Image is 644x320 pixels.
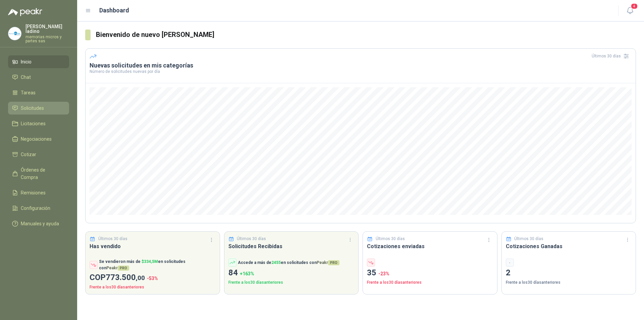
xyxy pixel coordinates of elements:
h3: Cotizaciones Ganadas [506,242,632,250]
span: Peakr [317,260,339,265]
a: Solicitudes [8,102,69,115]
span: Solicitudes [21,104,44,112]
h3: Has vendido [90,242,216,250]
a: Manuales y ayuda [8,217,69,230]
a: Órdenes de Compra [8,164,69,184]
span: -23 % [378,271,389,276]
span: Configuración [21,204,50,212]
p: Frente a los 30 días anteriores [90,284,216,290]
h3: Nuevas solicitudes en mis categorías [90,61,632,70]
h3: Bienvenido de nuevo [PERSON_NAME] [96,30,636,40]
h3: Solicitudes Recibidas [228,242,355,250]
a: Negociaciones [8,133,69,145]
img: Company Logo [8,27,21,40]
p: Frente a los 30 días anteriores [367,279,493,286]
span: Manuales y ayuda [21,220,59,227]
a: Inicio [8,55,69,68]
p: 84 [228,267,355,279]
p: Frente a los 30 días anteriores [506,279,632,286]
span: ,00 [136,274,145,282]
p: Número de solicitudes nuevas por día [90,70,632,74]
div: Últimos 30 días [592,51,632,61]
p: 35 [367,267,493,279]
span: PRO [328,260,339,265]
span: Inicio [21,58,32,65]
p: memorias micros y partes sas [25,35,69,43]
span: Remisiones [21,189,46,196]
span: Chat [21,74,31,81]
p: Últimos 30 días [376,236,405,242]
a: Chat [8,71,69,84]
div: - [506,259,514,267]
span: Licitaciones [21,120,46,127]
p: Últimos 30 días [98,236,127,242]
p: Frente a los 30 días anteriores [228,279,355,286]
img: Logo peakr [8,8,42,16]
span: $ 334,5M [142,259,158,264]
span: Negociaciones [21,135,52,143]
h1: Dashboard [99,6,129,15]
button: 4 [624,5,636,17]
span: Órdenes de Compra [21,166,63,181]
p: Últimos 30 días [237,236,266,242]
span: 4 [631,3,638,9]
a: Tareas [8,86,69,99]
span: 773.500 [106,273,145,282]
a: Configuración [8,202,69,215]
span: Cotizar [21,151,36,158]
a: Licitaciones [8,117,69,130]
h3: Cotizaciones enviadas [367,242,493,250]
span: + 163 % [240,271,254,276]
p: Últimos 30 días [514,236,543,242]
p: Accede a más de en solicitudes con [238,260,339,266]
p: 2 [506,267,632,279]
span: 2455 [271,260,281,265]
p: Se vendieron más de en solicitudes con [99,259,216,271]
span: PRO [118,266,129,271]
p: COP [90,271,216,284]
span: -53 % [147,276,158,281]
span: Peakr [106,266,129,270]
a: Cotizar [8,148,69,161]
span: Tareas [21,89,36,96]
a: Remisiones [8,186,69,199]
p: [PERSON_NAME] ladino [25,24,69,34]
